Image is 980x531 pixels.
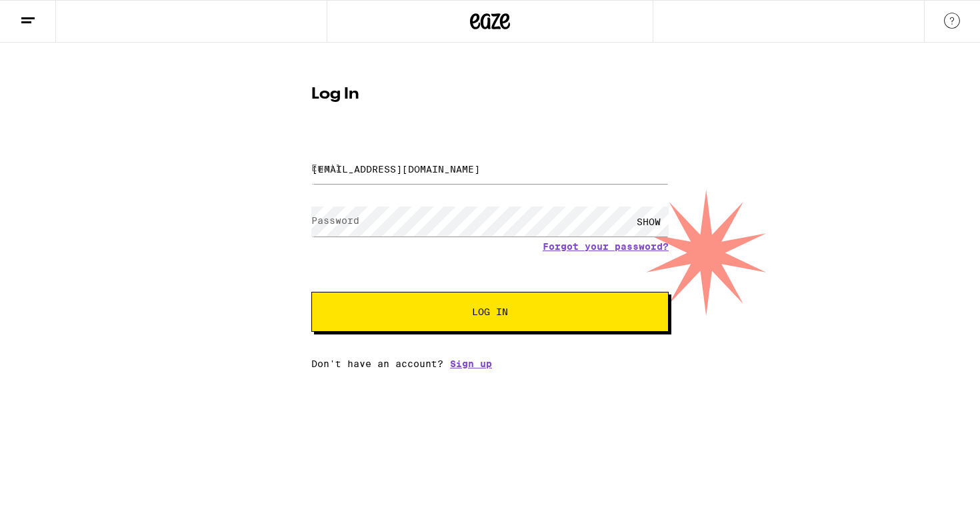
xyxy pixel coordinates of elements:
span: Hi. Need any help? [8,9,96,20]
span: Log In [472,307,508,316]
label: Email [311,163,341,173]
a: Forgot your password? [543,241,669,252]
a: Sign up [450,358,492,369]
button: Log In [311,292,669,332]
input: Email [311,154,669,184]
div: Don't have an account? [311,358,669,369]
h1: Log In [311,87,669,103]
label: Password [311,215,359,226]
div: SHOW [629,207,669,237]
